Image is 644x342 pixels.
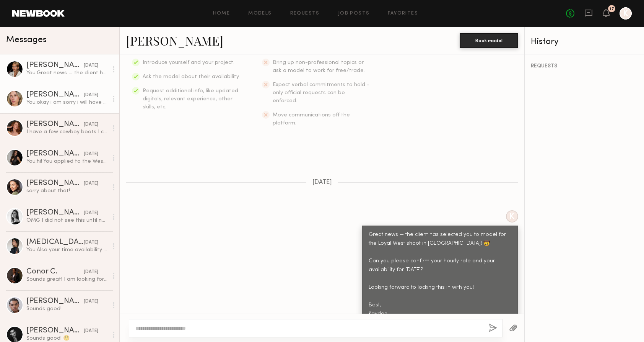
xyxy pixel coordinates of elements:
[6,36,47,44] span: Messages
[531,38,638,46] div: History
[610,7,614,11] div: 17
[531,64,638,69] div: REQUESTS
[26,150,84,158] div: [PERSON_NAME]
[84,92,98,99] div: [DATE]
[26,335,108,342] div: Sounds good! ☺️
[26,239,84,246] div: [MEDICAL_DATA][PERSON_NAME]
[26,62,84,69] div: [PERSON_NAME]
[290,11,320,16] a: Requests
[84,209,98,217] div: [DATE]
[26,268,84,276] div: Conor C.
[26,91,84,99] div: [PERSON_NAME]
[26,128,108,136] div: I have a few cowboy boots I can bring! and my rate is 100/h ♥️
[273,113,350,126] span: Move communications off the platform.
[84,239,98,246] div: [DATE]
[273,60,365,73] span: Bring up non-professional topics or ask a model to work for free/trade.
[143,88,238,110] span: Request additional info, like updated digitals, relevant experience, other skills, etc.
[84,121,98,128] div: [DATE]
[26,99,108,106] div: You: okay i am sorry i will have to go a different direction
[84,151,98,158] div: [DATE]
[460,33,518,48] button: Book model
[26,121,84,128] div: [PERSON_NAME]
[273,82,369,103] span: Expect verbal commitments to hold - only official requests can be enforced.
[338,11,370,16] a: Job Posts
[312,179,332,186] span: [DATE]
[620,7,632,20] a: K
[460,37,518,43] a: Book model
[369,231,511,319] div: Great news — the client has selected you to model for the Loyal West shoot in [GEOGRAPHIC_DATA]! ...
[143,60,234,65] span: Introduce yourself and your project.
[248,11,272,16] a: Models
[26,180,84,187] div: [PERSON_NAME]
[388,11,418,16] a: Favorites
[26,305,108,313] div: Sounds good!
[26,298,84,305] div: [PERSON_NAME]
[84,327,98,335] div: [DATE]
[84,62,98,69] div: [DATE]
[26,217,108,224] div: OMG I did not see this until now…. I for some reason never get notifications for messages on this...
[26,187,108,195] div: sorry about that!
[26,276,108,283] div: Sounds great! I am looking forward to it
[213,11,230,16] a: Home
[26,158,108,165] div: You: hi! You applied to the Western Jewelry Lifestyle campaign! I just wanted to make sure you sa...
[26,327,84,335] div: [PERSON_NAME]
[26,209,84,217] div: [PERSON_NAME]
[26,246,108,254] div: You: Also your time availability so I can book time slot for location!
[84,180,98,187] div: [DATE]
[84,268,98,276] div: [DATE]
[26,69,108,77] div: You: Great news — the client has selected you to model for the Loyal West shoot in [GEOGRAPHIC_DA...
[84,298,98,305] div: [DATE]
[143,74,240,79] span: Ask the model about their availability.
[126,32,223,49] a: [PERSON_NAME]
